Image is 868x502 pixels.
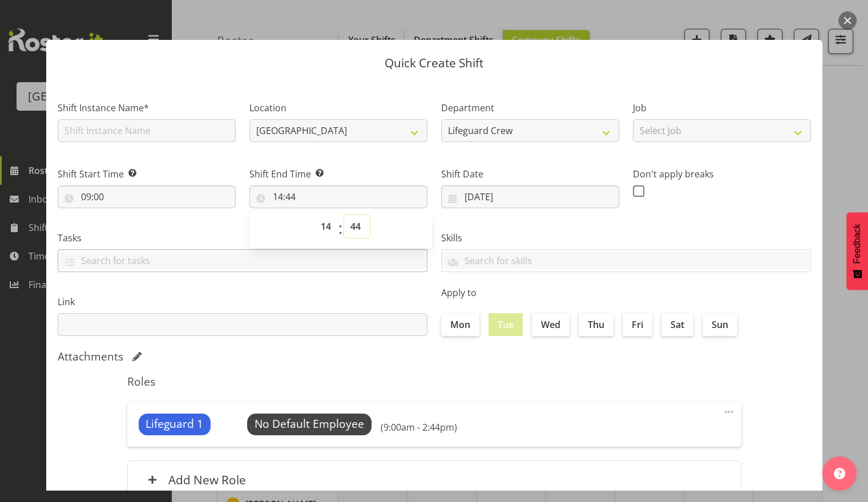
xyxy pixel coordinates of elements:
label: Wed [532,313,570,336]
input: Shift Instance Name [58,119,236,142]
label: Thu [579,313,613,336]
label: Don't apply breaks [633,167,811,181]
label: Tasks [58,231,427,245]
label: Link [58,295,427,309]
label: Shift Start Time [58,167,236,181]
label: Sun [703,313,737,336]
span: Feedback [852,224,862,264]
input: Search for tasks [58,252,427,269]
label: Sat [661,313,693,336]
span: Lifeguard 1 [146,416,203,432]
label: Tue [488,313,523,336]
label: Skills [441,231,811,245]
label: Department [441,101,619,115]
input: Click to select... [58,185,236,208]
input: Click to select... [441,185,619,208]
label: Fri [623,313,652,336]
h6: Add New Role [168,472,246,487]
label: Apply to [441,286,811,299]
img: help-xxl-2.png [834,468,845,479]
label: Mon [441,313,479,336]
span: No Default Employee [255,416,364,431]
label: Job [633,101,811,115]
h6: (9:00am - 2:44pm) [381,422,457,433]
label: Shift Instance Name* [58,101,236,115]
label: Shift Date [441,167,619,181]
span: : [338,215,342,244]
h5: Attachments [58,350,123,363]
button: Feedback - Show survey [846,212,868,290]
label: Shift End Time [249,167,427,181]
input: Click to select... [249,185,427,208]
input: Search for skills [442,252,810,269]
label: Location [249,101,427,115]
p: Quick Create Shift [58,57,811,69]
h5: Roles [127,375,741,388]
